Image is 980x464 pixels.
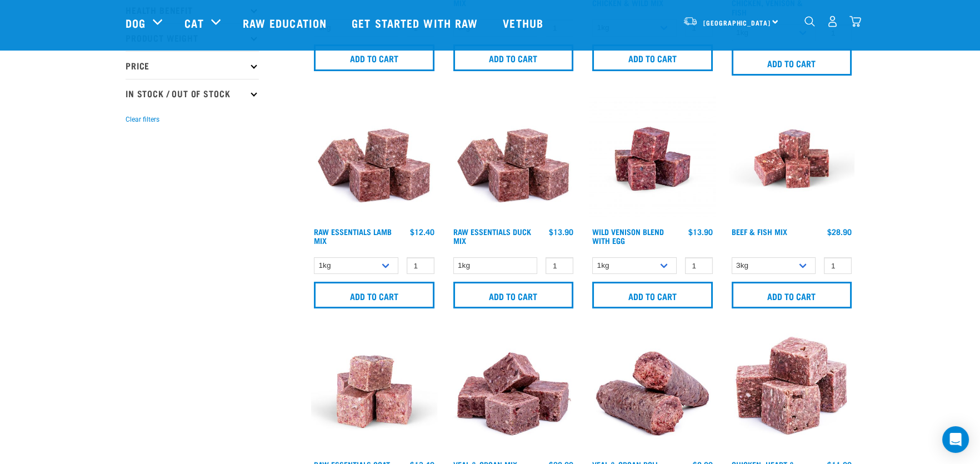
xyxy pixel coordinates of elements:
a: Raw Education [232,1,341,45]
input: Add to cart [453,44,574,71]
a: Raw Essentials Lamb Mix [314,229,392,242]
div: Open Intercom Messenger [942,426,969,453]
input: Add to cart [732,282,852,308]
a: Beef & Fish Mix [732,229,787,233]
a: Vethub [492,1,557,45]
input: 1 [407,257,434,275]
a: Get started with Raw [341,1,492,45]
p: Price [126,51,259,79]
button: Clear filters [126,114,159,124]
span: [GEOGRAPHIC_DATA] [703,21,771,24]
input: Add to cart [314,44,434,71]
input: Add to cart [732,49,852,76]
input: Add to cart [592,44,713,71]
img: ?1041 RE Lamb Mix 01 [311,96,437,222]
img: Goat M Ix 38448 [311,328,437,455]
div: $13.90 [688,227,713,236]
input: 1 [546,257,573,275]
div: $12.40 [410,227,434,236]
a: Cat [184,14,203,31]
img: user.png [827,16,838,27]
p: In Stock / Out Of Stock [126,79,259,107]
a: Raw Essentials Duck Mix [453,229,531,242]
img: van-moving.png [683,16,698,26]
img: Beef Mackerel 1 [729,96,855,222]
img: Venison Egg 1616 [589,96,716,222]
a: Dog [126,14,146,31]
img: 1062 Chicken Heart Tripe Mix 01 [729,328,855,455]
input: Add to cart [453,282,574,308]
img: Veal Organ Mix Roll 01 [589,328,716,455]
input: 1 [824,257,852,275]
img: ?1041 RE Lamb Mix 01 [451,96,577,222]
input: Add to cart [314,282,434,308]
img: home-icon@2x.png [849,16,861,27]
div: $28.90 [827,227,852,236]
input: Add to cart [592,282,713,308]
input: 1 [685,257,713,275]
div: $13.90 [549,227,573,236]
img: home-icon-1@2x.png [804,16,815,27]
img: 1158 Veal Organ Mix 01 [451,328,577,455]
a: Wild Venison Blend with Egg [592,229,664,242]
